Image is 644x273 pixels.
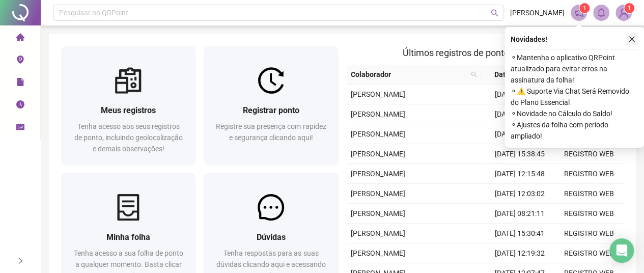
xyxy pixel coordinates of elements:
span: Registre sua presença com rapidez e segurança clicando aqui! [216,122,326,142]
img: 57563 [616,5,631,20]
td: REGISTRO WEB [554,224,624,243]
span: right [17,257,24,264]
span: Registrar ponto [243,105,299,115]
span: Dúvidas [257,232,286,242]
span: ⚬ ⚠️ Suporte Via Chat Será Removido do Plano Essencial [511,86,638,108]
span: Colaborador [351,69,467,80]
span: Últimos registros de ponto sincronizados [403,47,567,58]
span: home [16,29,24,49]
span: ⚬ Mantenha o aplicativo QRPoint atualizado para evitar erros na assinatura da folha! [511,52,638,86]
span: close [628,36,635,43]
span: clock-circle [16,96,24,116]
sup: 1 [579,3,590,13]
td: REGISTRO WEB [554,144,624,164]
div: Open Intercom Messenger [609,238,634,263]
td: [DATE] 12:03:02 [485,184,554,204]
span: search [491,9,498,17]
span: Tenha acesso aos seus registros de ponto, incluindo geolocalização e demais observações! [74,122,183,153]
span: bell [597,8,606,17]
span: [PERSON_NAME] [351,209,405,217]
sup: Atualize o seu contato no menu Meus Dados [624,3,634,13]
th: Data/Hora [481,65,548,85]
td: [DATE] 08:21:11 [485,204,554,224]
span: [PERSON_NAME] [351,150,405,158]
td: [DATE] 12:15:48 [485,164,554,184]
span: Data/Hora [485,69,536,80]
span: [PERSON_NAME] [351,229,405,237]
span: file [16,73,24,94]
span: 1 [628,5,631,12]
td: REGISTRO WEB [554,184,624,204]
td: [DATE] 15:30:41 [485,224,554,243]
span: search [469,67,479,82]
span: environment [16,51,24,71]
span: notification [574,8,583,17]
span: [PERSON_NAME] [351,249,405,257]
span: Novidades ! [511,34,547,45]
td: REGISTRO WEB [554,243,624,263]
span: schedule [16,118,24,139]
span: [PERSON_NAME] [351,189,405,198]
a: Registrar pontoRegistre sua presença com rapidez e segurança clicando aqui! [204,46,338,165]
td: REGISTRO WEB [554,204,624,224]
span: 1 [583,5,586,12]
span: ⚬ Novidade no Cálculo do Saldo! [511,108,638,119]
td: [DATE] 15:38:45 [485,144,554,164]
span: [PERSON_NAME] [351,110,405,118]
span: Meus registros [101,105,156,115]
td: [DATE] 12:17:33 [485,104,554,124]
td: REGISTRO WEB [554,164,624,184]
span: [PERSON_NAME] [510,7,565,18]
td: [DATE] 08:28:09 [485,124,554,144]
span: [PERSON_NAME] [351,90,405,98]
span: search [471,71,477,77]
span: Minha folha [106,232,150,242]
td: [DATE] 12:19:32 [485,243,554,263]
span: ⚬ Ajustes da folha com período ampliado! [511,119,638,142]
a: Meus registrosTenha acesso aos seus registros de ponto, incluindo geolocalização e demais observa... [61,46,195,165]
span: [PERSON_NAME] [351,170,405,178]
span: [PERSON_NAME] [351,130,405,138]
td: [DATE] 12:29:36 [485,85,554,104]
